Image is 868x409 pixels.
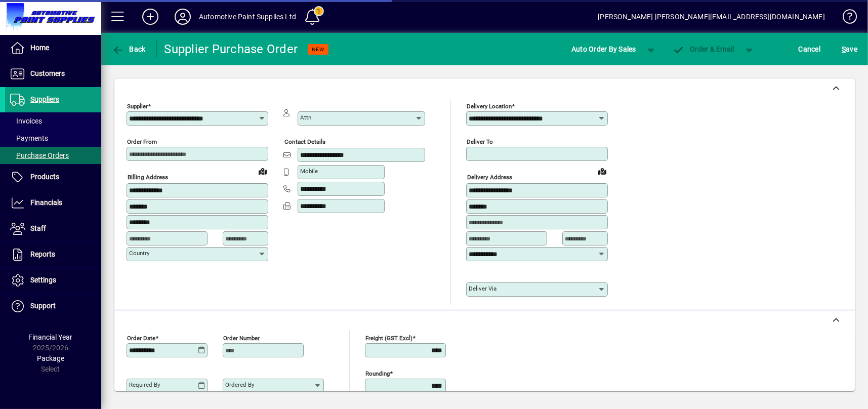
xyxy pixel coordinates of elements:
[30,198,62,207] span: Financials
[127,103,148,110] mat-label: Supplier
[467,103,512,110] mat-label: Delivery Location
[30,250,55,258] span: Reports
[5,165,101,190] a: Products
[5,147,101,164] a: Purchase Orders
[5,190,101,216] a: Financials
[225,381,254,388] mat-label: Ordered by
[842,41,857,57] span: ave
[30,44,49,52] span: Home
[668,40,739,58] button: Order & Email
[30,69,65,77] span: Customers
[5,242,101,267] a: Reports
[469,285,497,292] mat-label: Deliver via
[199,9,296,25] div: Automotive Paint Supplies Ltd
[598,9,825,25] div: [PERSON_NAME] [PERSON_NAME][EMAIL_ADDRESS][DOMAIN_NAME]
[467,138,493,145] mat-label: Deliver To
[5,268,101,293] a: Settings
[129,250,149,257] mat-label: Country
[842,45,846,53] span: S
[112,45,146,53] span: Back
[10,134,48,142] span: Payments
[101,40,157,58] app-page-header-button: Back
[796,40,823,58] button: Cancel
[10,117,42,125] span: Invoices
[29,333,73,341] span: Financial Year
[30,302,56,310] span: Support
[109,40,148,58] button: Back
[164,41,298,57] div: Supplier Purchase Order
[10,151,69,159] span: Purchase Orders
[129,381,160,388] mat-label: Required by
[5,61,101,87] a: Customers
[312,46,324,53] span: NEW
[167,8,199,26] button: Profile
[5,35,101,61] a: Home
[673,45,734,53] span: Order & Email
[127,138,157,145] mat-label: Order from
[30,224,46,232] span: Staff
[566,40,641,58] button: Auto Order By Sales
[300,168,318,175] mat-label: Mobile
[134,8,167,26] button: Add
[835,2,855,35] a: Knowledge Base
[5,216,101,241] a: Staff
[223,334,260,341] mat-label: Order number
[127,334,155,341] mat-label: Order date
[799,41,821,57] span: Cancel
[300,114,311,121] mat-label: Attn
[5,294,101,319] a: Support
[365,334,412,341] mat-label: Freight (GST excl)
[365,370,390,377] mat-label: Rounding
[571,41,636,57] span: Auto Order By Sales
[5,112,101,130] a: Invoices
[30,173,59,181] span: Products
[30,276,56,284] span: Settings
[839,40,860,58] button: Save
[594,163,610,179] a: View on map
[5,130,101,147] a: Payments
[37,354,64,362] span: Package
[255,163,271,179] a: View on map
[30,95,59,103] span: Suppliers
